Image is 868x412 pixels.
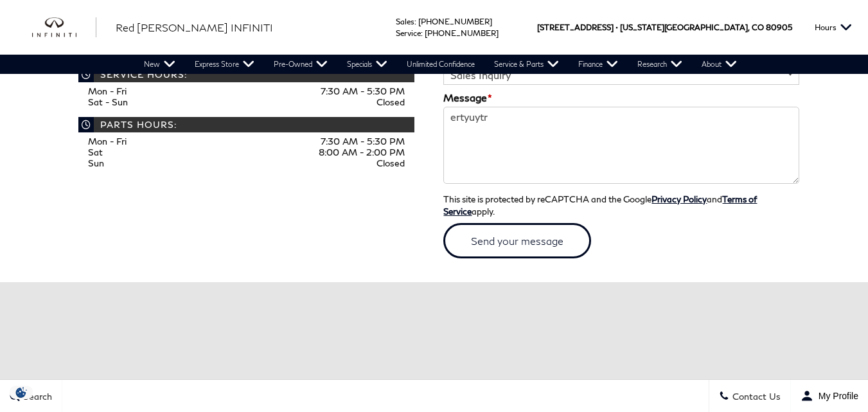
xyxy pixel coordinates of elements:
span: Closed [376,96,405,107]
span: : [414,17,416,26]
span: Service Hours: [78,67,415,82]
span: Mon - Fri [88,85,127,96]
a: Pre-Owned [264,55,337,74]
nav: Main Navigation [134,55,747,74]
a: Express Store [185,55,264,74]
span: Sat [88,147,103,157]
a: [PHONE_NUMBER] [418,17,492,26]
a: Specials [337,55,397,74]
img: Opt-Out Icon [6,386,36,399]
input: Send your message [443,223,591,258]
a: infiniti [32,17,96,38]
span: Sat - Sun [88,96,128,107]
a: New [134,55,185,74]
a: [STREET_ADDRESS] • [US_STATE][GEOGRAPHIC_DATA], CO 80905 [537,22,792,32]
section: Click to Open Cookie Consent Modal [6,386,36,399]
a: Unlimited Confidence [397,55,484,74]
a: Red [PERSON_NAME] INFINITI [116,20,273,35]
span: My Profile [813,391,858,401]
img: INFINITI [32,17,96,38]
a: Privacy Policy [651,194,707,204]
span: : [421,28,423,38]
span: 7:30 AM - 5:30 PM [321,136,405,147]
a: Research [628,55,692,74]
span: Sales [396,17,414,26]
span: Search [20,391,52,402]
span: Service [396,28,421,38]
a: About [692,55,747,74]
span: Mon - Fri [88,136,127,147]
small: This site is protected by reCAPTCHA and the Google and apply. [443,194,757,217]
span: Red [PERSON_NAME] INFINITI [116,21,273,33]
a: Finance [569,55,628,74]
button: Open user profile menu [791,380,868,412]
a: Service & Parts [484,55,569,74]
span: 8:00 AM - 2:00 PM [319,147,405,157]
label: Message [443,91,492,103]
span: 7:30 AM - 5:30 PM [321,85,405,96]
a: [PHONE_NUMBER] [425,28,499,38]
span: Parts Hours: [78,117,415,132]
span: Contact Us [729,391,781,402]
span: Closed [376,157,405,168]
span: Sun [88,157,104,168]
